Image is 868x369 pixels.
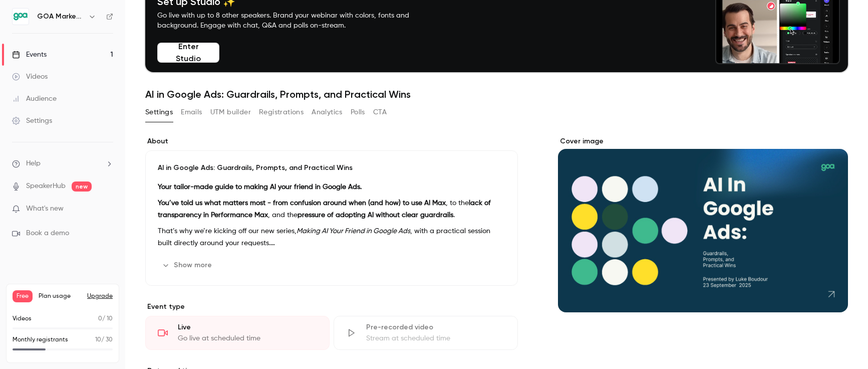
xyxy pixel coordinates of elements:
[72,181,92,192] span: new
[366,322,505,332] div: Pre-recorded video
[210,104,251,120] button: UTM builder
[12,116,52,126] div: Settings
[157,11,433,31] p: Go live with up to 8 other speakers. Brand your webinar with colors, fonts and background. Engage...
[181,104,202,120] button: Emails
[158,257,218,273] button: Show more
[26,181,66,192] a: SpeakerHub
[13,9,29,25] img: GOA Marketing
[351,104,365,120] button: Polls
[13,290,33,302] span: Free
[297,228,410,235] em: Making AI Your Friend in Google Ads
[12,94,57,104] div: Audience
[158,163,505,173] p: AI in Google Ads: Guardrails, Prompts, and Practical Wins
[145,302,518,312] p: Event type
[12,50,47,60] div: Events
[87,292,113,300] button: Upgrade
[373,104,387,120] button: CTA
[145,316,330,350] div: LiveGo live at scheduled time
[26,228,69,239] span: Book a demo
[178,322,317,332] div: Live
[95,337,101,343] span: 10
[13,314,32,323] p: Videos
[145,136,518,146] label: About
[366,333,505,343] div: Stream at scheduled time
[26,204,64,214] span: What's new
[145,88,848,100] h1: AI in Google Ads: Guardrails, Prompts, and Practical Wins
[12,72,48,82] div: Videos
[12,158,113,169] li: help-dropdown-opener
[558,136,848,146] label: Cover image
[37,12,84,22] h6: GOA Marketing
[145,104,173,120] button: Settings
[98,314,113,323] p: / 10
[13,335,68,344] p: Monthly registrants
[26,158,41,169] span: Help
[158,197,505,221] p: , to the , and the .
[158,200,446,207] strong: You’ve told us what matters most - from confusion around when (and how) to use AI Max
[95,335,113,344] p: / 30
[39,292,81,300] span: Plan usage
[98,316,102,322] span: 0
[158,183,362,191] strong: Your tailor-made guide to making AI your friend in Google Ads.
[178,333,317,343] div: Go live at scheduled time
[312,104,343,120] button: Analytics
[157,43,219,63] button: Enter Studio
[298,212,453,219] strong: pressure of adopting AI without clear guardrails
[158,225,505,249] p: That’s why we’re kicking off our new series, , with a practical session built directly around you...
[558,136,848,312] section: Cover image
[334,316,518,350] div: Pre-recorded videoStream at scheduled time
[259,104,304,120] button: Registrations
